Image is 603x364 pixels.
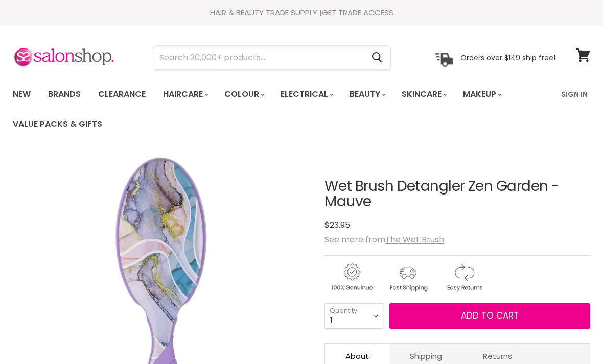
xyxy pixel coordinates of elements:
[154,45,391,70] form: Product
[381,262,435,293] img: shipping.gif
[322,7,393,18] a: GET TRADE ACCESS
[342,84,392,105] a: Beauty
[437,262,491,293] img: returns.gif
[363,46,390,69] button: Search
[460,53,555,62] p: Orders over $149 ship free!
[385,234,444,246] a: The Wet Brush
[155,84,215,105] a: Haircare
[394,84,453,105] a: Skincare
[324,262,379,293] img: genuine.gif
[324,219,350,231] span: $23.95
[40,84,88,105] a: Brands
[555,84,594,105] a: Sign In
[389,303,590,329] button: Add to cart
[455,84,508,105] a: Makeup
[217,84,271,105] a: Colour
[324,303,383,329] select: Quantity
[5,113,110,135] a: Value Packs & Gifts
[461,309,519,322] span: Add to cart
[324,179,590,210] h1: Wet Brush Detangler Zen Garden - Mauve
[90,84,153,105] a: Clearance
[5,80,555,139] ul: Main menu
[154,46,363,69] input: Search
[5,84,38,105] a: New
[273,84,340,105] a: Electrical
[324,234,444,246] span: See more from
